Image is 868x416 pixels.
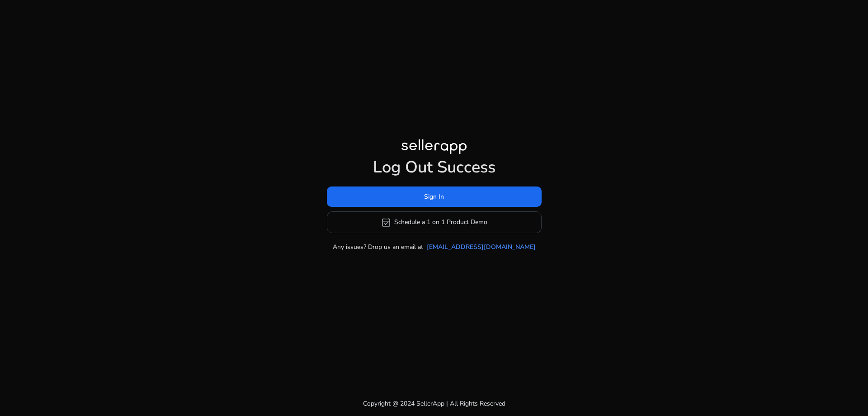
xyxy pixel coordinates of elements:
[333,242,423,252] p: Any issues? Drop us an email at
[327,211,542,233] button: event_availableSchedule a 1 on 1 Product Demo
[381,217,392,228] span: event_available
[327,158,542,177] h1: Log Out Success
[424,192,444,201] span: Sign In
[327,186,542,207] button: Sign In
[427,242,536,252] a: [EMAIL_ADDRESS][DOMAIN_NAME]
